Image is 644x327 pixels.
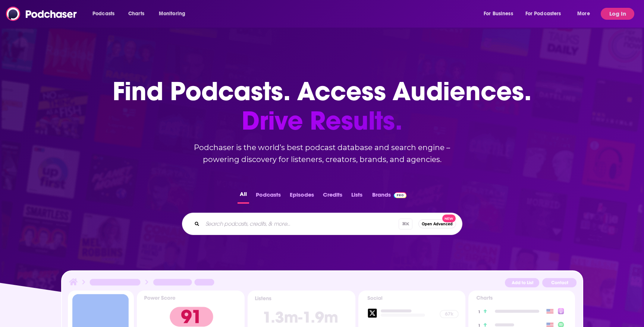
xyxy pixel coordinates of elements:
h1: Find Podcasts. Access Audiences. [113,77,531,136]
img: Podcast Insights Header [68,277,577,290]
button: open menu [154,8,195,20]
div: Search podcasts, credits, & more... [182,213,462,235]
span: Drive Results. [113,106,531,136]
span: ⌘ K [399,219,412,229]
a: Charts [123,8,149,20]
h2: Podchaser is the world’s best podcast database and search engine – powering discovery for listene... [173,142,471,165]
span: Charts [128,9,144,19]
button: open menu [572,8,599,20]
button: Log In [601,8,634,20]
button: open menu [478,8,522,20]
input: Search podcasts, credits, & more... [202,218,399,230]
button: All [238,189,249,204]
img: Podchaser - Follow, Share and Rate Podcasts [6,7,78,21]
button: open menu [521,8,572,20]
button: Podcasts [254,189,283,204]
button: Episodes [288,189,316,204]
span: More [577,9,590,19]
span: For Podcasters [525,9,561,19]
button: Credits [321,189,345,204]
button: open menu [87,8,124,20]
img: Podchaser Pro [394,192,407,198]
span: New [442,215,456,222]
span: For Business [484,9,513,19]
span: Open Advanced [422,222,453,226]
a: BrandsPodchaser Pro [372,189,407,204]
span: Monitoring [159,9,185,19]
button: Open AdvancedNew [418,219,456,228]
button: Lists [349,189,365,204]
span: Podcasts [92,9,114,19]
